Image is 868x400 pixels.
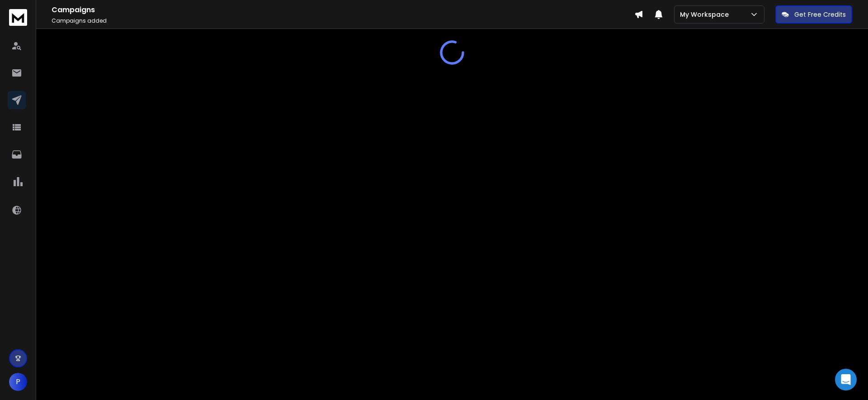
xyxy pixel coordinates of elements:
p: My Workspace [680,10,732,19]
button: Get Free Credits [775,5,852,24]
button: P [9,373,27,391]
p: Get Free Credits [794,10,846,19]
img: logo [9,9,27,26]
h1: Campaigns [52,5,634,15]
p: Campaigns added [52,17,634,24]
div: Open Intercom Messenger [835,369,857,390]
